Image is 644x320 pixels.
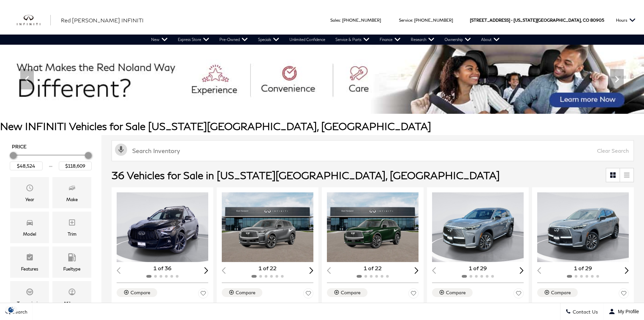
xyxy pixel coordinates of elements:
[85,152,92,159] div: Maximum Price
[603,303,644,320] button: Open user profile menu
[399,18,412,23] span: Service
[66,196,78,203] div: Make
[290,101,297,108] span: Go to slide 1
[537,192,630,262] img: 2026 INFINITI QX60 Luxe AWD 1
[26,286,34,300] span: Transmission
[26,217,34,230] span: Model
[514,6,582,35] span: [US_STATE][GEOGRAPHIC_DATA],
[112,140,634,161] input: Search Inventory
[537,301,629,319] a: New 2026INFINITI QX60 Luxe AWD
[68,217,76,230] span: Trim
[412,18,413,23] span: :
[470,6,512,35] span: [STREET_ADDRESS] •
[68,286,76,300] span: Mileage
[476,35,505,45] a: About
[432,192,525,262] img: 2026 INFINITI QX60 Luxe AWD 1
[625,267,629,274] div: Next slide
[327,264,419,272] div: 1 of 22
[284,35,330,45] a: Unlimited Confidence
[117,288,157,297] button: Compare Vehicle
[117,301,208,319] a: New 2025INFINITI QX50 Sport AWD
[68,182,76,196] span: Make
[117,264,208,272] div: 1 of 36
[52,247,91,278] div: FueltypeFueltype
[52,177,91,208] div: MakeMake
[340,18,341,23] span: :
[610,69,624,89] div: Next
[222,301,313,319] a: New 2026INFINITI QX60 Pure AWD
[303,288,313,301] button: Save Vehicle
[146,35,505,45] nav: Main Navigation
[236,290,256,296] div: Compare
[117,192,209,262] img: 2025 INFINITI QX50 Sport AWD 1
[146,35,173,45] a: New
[61,16,144,24] a: Red [PERSON_NAME] INFINITI
[21,265,38,273] div: Features
[222,192,314,262] img: 2026 INFINITI QX60 Pure AWD 1
[10,152,17,159] div: Minimum Price
[327,192,420,262] img: 2026 INFINITI QX60 Luxe AWD 1
[327,288,367,297] button: Compare Vehicle
[253,35,284,45] a: Specials
[309,101,316,108] span: Go to slide 3
[406,35,439,45] a: Research
[432,301,524,319] a: New 2026INFINITI QX60 Luxe AWD
[432,192,525,262] div: 1 / 2
[583,6,589,35] span: CO
[222,192,314,262] div: 1 / 2
[10,247,49,278] div: FeaturesFeatures
[537,288,578,297] button: Compare Vehicle
[23,230,36,238] div: Model
[408,288,419,301] button: Save Vehicle
[328,101,335,108] span: Go to slide 5
[615,309,639,314] span: My Profile
[432,288,473,297] button: Compare Vehicle
[537,264,629,272] div: 1 of 29
[115,144,127,156] svg: Click to toggle on voice search
[26,252,34,265] span: Features
[375,35,406,45] a: Finance
[414,18,453,23] a: [PHONE_NUMBER]
[537,192,630,262] div: 1 / 2
[619,288,629,301] button: Save Vehicle
[10,150,92,170] div: Price
[414,267,419,274] div: Next slide
[64,300,80,307] div: Mileage
[222,288,262,297] button: Compare Vehicle
[17,15,51,26] img: INFINITI
[130,290,150,296] div: Compare
[514,288,524,301] button: Save Vehicle
[347,101,354,108] span: Go to slide 7
[551,290,571,296] div: Compare
[68,230,76,238] div: Trim
[17,15,51,26] a: infiniti
[20,69,34,89] div: Previous
[12,144,90,150] h5: Price
[52,281,91,312] div: MileageMileage
[173,35,214,45] a: Express Store
[204,267,208,274] div: Next slide
[198,288,208,301] button: Save Vehicle
[63,265,80,273] div: Fueltype
[338,101,344,108] span: Go to slide 6
[439,35,476,45] a: Ownership
[330,35,375,45] a: Service & Parts
[10,309,27,315] span: Search
[319,101,326,108] span: Go to slide 4
[446,290,466,296] div: Compare
[590,6,604,35] span: 80905
[300,101,307,108] span: Go to slide 2
[17,300,43,307] div: Transmission
[59,162,92,170] input: Maximum
[10,177,49,208] div: YearYear
[222,264,313,272] div: 1 of 22
[117,192,209,262] div: 1 / 2
[3,306,19,313] img: Opt-Out Icon
[10,281,49,312] div: TransmissionTransmission
[432,264,524,272] div: 1 of 29
[470,18,604,23] a: [STREET_ADDRESS] • [US_STATE][GEOGRAPHIC_DATA], CO 80905
[520,267,524,274] div: Next slide
[10,212,49,243] div: ModelModel
[341,290,361,296] div: Compare
[26,182,34,196] span: Year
